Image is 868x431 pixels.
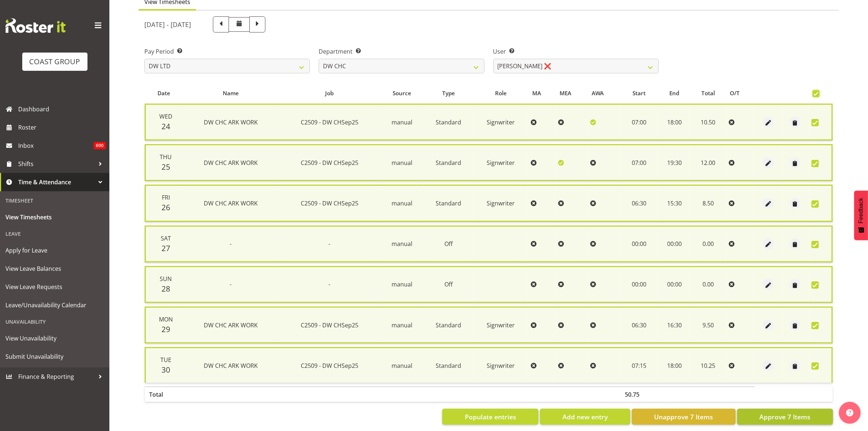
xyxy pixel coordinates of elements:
label: Department [319,47,484,56]
span: Leave/Unavailability Calendar [5,300,104,311]
th: Total [145,386,183,402]
img: help-xxl-2.png [846,409,853,416]
span: 24 [161,121,170,131]
span: Mon [159,315,173,323]
span: O/T [730,89,740,97]
span: DW CHC ARK WORK [204,362,258,370]
span: Signwriter [487,321,515,329]
img: Rosterit website logo [5,18,66,33]
td: Standard [423,347,474,383]
span: Apply for Leave [5,245,104,256]
span: Job [325,89,334,97]
span: DW CHC ARK WORK [204,118,258,126]
td: 15:30 [658,185,691,222]
td: 19:30 [658,144,691,181]
h5: [DATE] - [DATE] [144,20,191,28]
td: 00:00 [658,266,691,303]
span: - [328,280,330,288]
span: - [230,240,231,248]
span: 29 [161,324,170,334]
span: - [328,240,330,248]
td: 07:15 [620,347,658,383]
button: Populate entries [442,409,538,425]
div: Timesheet [2,193,108,208]
span: Sun [160,275,172,283]
span: manual [392,159,412,167]
span: manual [392,199,412,207]
button: Unapprove 7 Items [632,409,736,425]
td: 18:00 [658,104,691,141]
td: 10.25 [691,347,726,383]
span: Fri [162,193,170,201]
span: C2509 - DW CHSep25 [301,362,358,370]
span: Thu [160,153,172,161]
span: manual [392,321,412,329]
a: Apply for Leave [2,241,108,259]
span: Signwriter [487,199,515,207]
span: Add new entry [563,412,608,422]
span: View Timesheets [5,212,104,223]
span: Signwriter [487,118,515,126]
span: Inbox [18,140,94,151]
td: 16:30 [658,307,691,343]
td: 06:30 [620,307,658,343]
span: manual [392,280,412,288]
span: 27 [161,243,170,253]
td: 10.50 [691,104,726,141]
span: DW CHC ARK WORK [204,199,258,207]
div: Unavailability [2,314,108,329]
td: Standard [423,185,474,222]
span: View Leave Balances [5,263,104,274]
span: Signwriter [487,362,515,370]
td: 07:00 [620,144,658,181]
span: - [230,280,231,288]
span: Feedback [858,198,864,223]
a: View Unavailability [2,329,108,347]
span: Source [393,89,411,97]
span: Dashboard [18,104,106,115]
span: Roster [18,122,106,133]
a: Submit Unavailability [2,347,108,366]
span: Sat [161,234,171,242]
label: User [493,47,659,56]
span: Shifts [18,158,95,169]
span: Time & Attendance [18,177,95,188]
span: AWA [592,89,604,97]
td: 0.00 [691,226,726,262]
div: COAST GROUP [30,56,80,67]
span: C2509 - DW CHSep25 [301,118,358,126]
span: 30 [161,365,170,375]
span: manual [392,362,412,370]
span: Start [633,89,646,97]
span: MA [532,89,541,97]
span: End [669,89,679,97]
span: Approve 7 Items [759,412,810,422]
span: C2509 - DW CHSep25 [301,199,358,207]
span: Finance & Reporting [18,371,95,382]
span: Submit Unavailability [5,351,104,362]
td: 07:00 [620,104,658,141]
a: View Leave Requests [2,278,108,296]
span: 26 [161,202,170,212]
div: Leave [2,226,108,241]
span: 690 [94,142,106,149]
td: 06:30 [620,185,658,222]
span: manual [392,118,412,126]
td: 12.00 [691,144,726,181]
span: 28 [161,284,170,294]
td: 18:00 [658,347,691,383]
span: Type [442,89,455,97]
span: Date [157,89,170,97]
span: Wed [159,112,172,120]
span: Signwriter [487,159,515,167]
button: Approve 7 Items [737,409,833,425]
span: View Leave Requests [5,281,104,292]
td: 8.50 [691,185,726,222]
span: Populate entries [465,412,516,422]
button: Add new entry [540,409,630,425]
td: 0.00 [691,266,726,303]
span: C2509 - DW CHSep25 [301,321,358,329]
span: Total [701,89,715,97]
span: Name [223,89,239,97]
td: 00:00 [620,226,658,262]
